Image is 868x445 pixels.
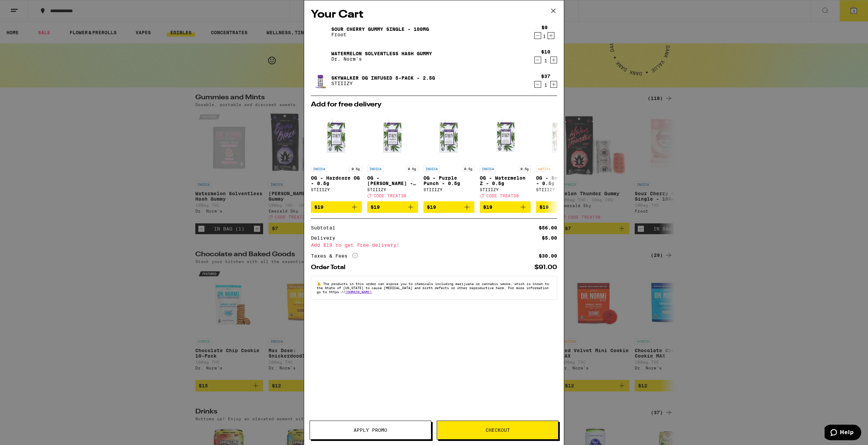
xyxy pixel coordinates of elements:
div: STIIIZY [311,187,362,192]
span: CODE TREAT30 [486,194,519,198]
p: INDICA [423,166,440,172]
button: Add to bag [480,201,531,213]
p: 0.5g [406,166,418,172]
span: $19 [539,204,549,210]
span: CODE TREAT30 [374,194,406,198]
p: OG - Sour Diesel - 0.5g [536,175,587,186]
p: SATIVA [536,166,552,172]
button: Add to bag [311,201,362,213]
a: [DOMAIN_NAME] [345,290,372,294]
div: 1 [541,34,548,39]
div: Order Total [311,264,350,270]
span: $19 [483,204,492,210]
iframe: Opens a widget where you can find more information [825,425,861,442]
div: $37 [541,74,550,79]
a: Watermelon Solventless Hash Gummy [331,51,432,56]
span: $19 [427,204,436,210]
button: Checkout [437,421,558,440]
span: Checkout [486,428,510,432]
img: Skywalker OG Infused 5-Pack - 2.5g [311,71,330,90]
button: Increment [550,81,557,88]
a: Open page for OG - Sour Diesel - 0.5g from STIIIZY [536,112,587,201]
img: STIIIZY - OG - Hardcore OG - 0.5g [311,112,362,162]
div: Taxes & Fees [311,253,358,259]
p: INDICA [367,166,383,172]
p: 0.5g [462,166,474,172]
button: Apply Promo [310,421,431,440]
div: $56.00 [539,225,557,230]
button: Decrement [534,57,541,63]
img: STIIIZY - OG - Purple Punch - 0.5g [423,112,474,162]
div: Delivery [311,236,340,240]
a: Open page for OG - King Louis XIII - 0.5g from STIIIZY [367,112,418,201]
img: STIIIZY - OG - Watermelon Z - 0.5g [480,112,531,162]
div: 1 [541,58,550,63]
button: Increment [550,57,557,63]
div: $30.00 [539,254,557,258]
p: OG - Purple Punch - 0.5g [423,175,474,186]
p: 0.5g [518,166,531,172]
img: Sour Cherry Gummy Single - 100mg [311,22,330,41]
button: Decrement [534,81,541,88]
a: Open page for OG - Hardcore OG - 0.5g from STIIIZY [311,112,362,201]
span: $19 [371,204,380,210]
p: OG - [PERSON_NAME] - 0.5g [367,175,418,186]
div: STIIIZY [367,187,418,192]
span: Apply Promo [354,428,387,432]
p: INDICA [480,166,496,172]
span: ⚠️ [317,282,323,286]
p: OG - Hardcore OG - 0.5g [311,175,362,186]
a: Open page for OG - Purple Punch - 0.5g from STIIIZY [423,112,474,201]
div: $10 [541,49,550,55]
a: Sour Cherry Gummy Single - 100mg [331,26,429,32]
div: $91.00 [534,264,557,270]
div: $5.00 [542,236,557,240]
span: The products in this order can expose you to chemicals including marijuana or cannabis smoke, whi... [317,282,549,294]
a: Open page for OG - Watermelon Z - 0.5g from STIIIZY [480,112,531,201]
div: $9 [541,25,548,30]
div: STIIIZY [480,187,531,192]
div: STIIIZY [536,187,587,192]
div: Subtotal [311,225,340,230]
button: Decrement [534,32,541,39]
p: STIIIZY [331,81,435,86]
p: Dr. Norm's [331,56,432,62]
h2: Your Cart [311,7,557,22]
img: STIIIZY - OG - King Louis XIII - 0.5g [367,112,418,162]
h2: Add for free delivery [311,101,557,108]
a: Skywalker OG Infused 5-Pack - 2.5g [331,75,435,81]
p: Froot [331,32,429,37]
div: Add $19 to get free delivery! [311,243,557,247]
button: Increment [548,32,554,39]
img: Watermelon Solventless Hash Gummy [311,47,330,66]
button: Add to bag [536,201,587,213]
div: 1 [541,82,550,88]
img: STIIIZY - OG - Sour Diesel - 0.5g [536,112,587,162]
button: Add to bag [423,201,474,213]
span: $19 [314,204,323,210]
button: Add to bag [367,201,418,213]
div: STIIIZY [423,187,474,192]
p: OG - Watermelon Z - 0.5g [480,175,531,186]
p: 0.5g [350,166,362,172]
